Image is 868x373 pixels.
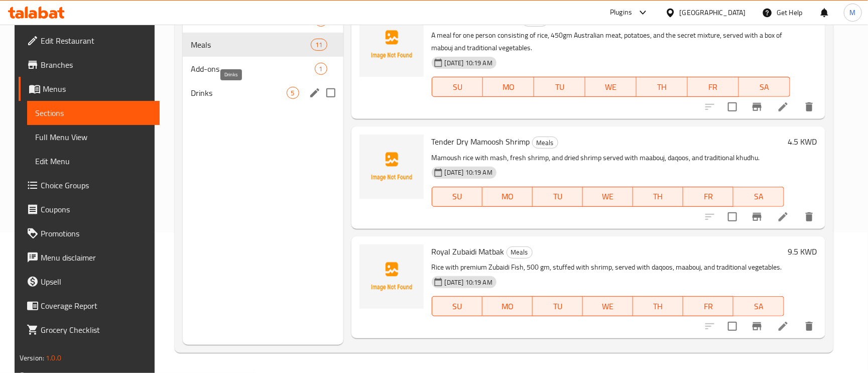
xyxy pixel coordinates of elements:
span: Grocery Checklist [41,324,152,336]
span: Branches [41,59,152,71]
button: FR [688,77,739,97]
span: WE [589,80,633,94]
a: Upsell [19,270,160,294]
button: SU [432,77,483,97]
a: Choice Groups [19,173,160,197]
div: Meals [191,39,311,51]
span: 1 [315,64,327,74]
h6: 9.5 KWD [788,244,817,259]
p: Mamoush rice with mash, fresh shrimp, and dried shrimp served with maabouj, daqoos, and tradition... [432,152,784,164]
button: Branch-specific-item [745,314,769,338]
span: Coverage Report [41,300,152,312]
span: [DATE] 10:19 AM [441,168,497,177]
span: Coupons [41,203,152,215]
a: Edit menu item [777,101,789,113]
a: Edit Menu [27,149,160,173]
p: A meal for one person consisting of rice, 450gm Australian meat, potatoes, and the secret mixture... [432,29,790,54]
span: 1.0.0 [46,351,62,364]
span: 5 [287,88,299,98]
span: M [850,7,856,18]
span: TH [637,299,679,314]
span: Menus [43,83,152,95]
button: TU [534,77,585,97]
h6: 5 KWD [794,13,817,27]
button: Branch-specific-item [745,95,769,119]
a: Promotions [19,221,160,245]
button: MO [482,296,533,316]
button: edit [307,85,322,100]
button: MO [482,187,533,207]
button: FR [683,187,733,207]
button: SU [432,296,482,316]
nav: Menu sections [183,5,343,109]
div: Drinks5edit [183,81,343,105]
button: TU [533,187,583,207]
span: Full Menu View [35,131,152,143]
div: items [287,87,299,99]
a: Menu disclaimer [19,245,160,270]
span: MO [486,299,529,314]
img: Bahraini Meat Masly Meal [359,13,424,77]
div: [GEOGRAPHIC_DATA] [680,7,746,18]
div: items [315,63,327,75]
span: SU [436,80,479,94]
span: SU [436,299,478,314]
button: TH [637,77,688,97]
span: Promotions [41,227,152,239]
span: MO [487,80,530,94]
img: Tender Dry Mamoosh Shrimp [359,135,424,199]
span: TH [641,80,684,94]
span: Select to update [722,96,743,117]
span: FR [687,189,729,204]
a: Branches [19,53,160,77]
a: Grocery Checklist [19,318,160,342]
button: delete [797,95,821,119]
a: Coverage Report [19,294,160,318]
span: SA [743,80,786,94]
span: Drinks [191,87,287,99]
span: WE [587,189,629,204]
a: Sections [27,101,160,125]
span: TU [538,80,581,94]
a: Edit menu item [777,211,789,223]
button: WE [583,296,633,316]
button: delete [797,314,821,338]
span: [DATE] 10:19 AM [441,278,497,287]
button: WE [585,77,637,97]
span: 11 [311,40,326,50]
span: Version: [20,351,44,364]
span: Add-ons [191,63,315,75]
div: items [311,39,327,51]
button: FR [683,296,733,316]
h6: 4.5 KWD [788,135,817,149]
button: SA [739,77,790,97]
button: TH [633,296,683,316]
button: TH [633,187,683,207]
span: Edit Restaurant [41,35,152,47]
span: SA [737,299,780,314]
button: TU [533,296,583,316]
a: Full Menu View [27,125,160,149]
button: Branch-specific-item [745,205,769,229]
a: Menus [19,77,160,101]
span: Upsell [41,276,152,288]
span: MO [486,189,529,204]
span: SU [436,189,478,204]
span: Select to update [722,206,743,227]
span: Menu disclaimer [41,252,152,264]
img: Royal Zubaidi Matbak [359,244,424,309]
span: Edit Menu [35,155,152,167]
span: TU [537,299,579,314]
span: WE [587,299,629,314]
button: MO [483,77,534,97]
span: Sections [35,107,152,119]
div: Meals [507,246,533,259]
span: Meals [507,246,532,258]
span: Royal Zubaidi Matbak [432,244,505,259]
span: Choice Groups [41,179,152,191]
span: Select to update [722,316,743,337]
div: Meals [532,137,558,149]
div: Meals11 [183,33,343,57]
span: SA [737,189,780,204]
p: Rice with premium Zubaidi Fish, 500 gm, stuffed with shrimp, served with daqoos, maabouj, and tra... [432,261,784,274]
